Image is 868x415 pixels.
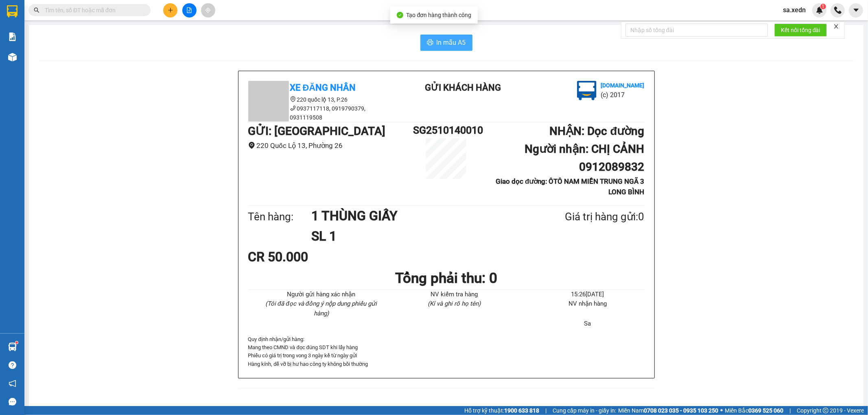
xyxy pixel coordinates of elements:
[776,5,812,15] span: sa.xedn
[413,122,479,138] h1: SG2510140010
[425,83,501,93] b: Gửi khách hàng
[531,290,644,300] li: 15:26[DATE]
[774,24,827,37] button: Kết nối tổng đài
[248,95,395,104] li: 220 quốc lộ 13, P.26
[265,300,377,317] i: (Tôi đã đọc và đồng ý nộp dung phiếu gửi hàng)
[8,343,17,351] img: warehouse-icon
[816,7,823,14] img: icon-new-feature
[822,4,824,9] span: 1
[849,3,863,17] button: caret-down
[168,7,173,13] span: plus
[531,319,644,329] li: Sa
[248,247,379,267] div: CR 50.000
[201,3,215,17] button: aim
[248,267,645,289] h1: Tổng phải thu: 0
[9,398,16,406] span: message
[625,24,768,37] input: Nhập số tổng đài
[10,52,36,91] b: Xe Đăng Nhân
[8,53,17,61] img: warehouse-icon
[407,12,472,18] span: Tạo đơn hàng thành công
[290,105,296,111] span: phone
[7,5,17,17] img: logo-vxr
[34,7,39,13] span: search
[853,7,860,14] span: caret-down
[205,7,211,13] span: aim
[823,408,829,413] span: copyright
[248,124,386,138] b: GỬI : [GEOGRAPHIC_DATA]
[265,290,378,300] li: Người gửi hàng xác nhận
[577,81,597,100] img: logo.jpg
[464,406,539,415] span: Hỗ trợ kỹ thuật:
[163,3,177,17] button: plus
[618,406,718,415] span: Miền Nam
[398,290,511,300] li: NV kiểm tra hàng
[311,206,525,226] h1: 1 THÙNG GIẤY
[644,407,718,414] strong: 0708 023 035 - 0935 103 250
[45,6,141,15] input: Tìm tên, số ĐT hoặc mã đơn
[290,83,356,93] b: Xe Đăng Nhân
[496,177,644,196] b: Giao dọc đường: ÔTÔ NAM MIỀN TRUNG NGÃ 3 LONG BÌNH
[504,407,539,414] strong: 1900 633 818
[9,361,16,369] span: question-circle
[748,407,783,414] strong: 0369 525 060
[601,82,644,89] b: [DOMAIN_NAME]
[789,406,791,415] span: |
[248,343,645,368] p: Mang theo CMND và đọc đúng SDT khi lấy hàng Phiếu có giá trị trong vong 3 ngày kể từ ngày gửi Hàn...
[68,31,112,37] b: [DOMAIN_NAME]
[820,4,826,9] sup: 1
[553,406,616,415] span: Cung cấp máy in - giấy in:
[720,409,723,412] span: ⚪️
[248,104,395,122] li: 0937117118, 0919790379, 0931119508
[311,226,525,246] h1: SL 1
[428,300,481,307] i: (Kí và ghi rõ họ tên)
[15,341,18,344] sup: 1
[9,380,16,387] span: notification
[290,96,296,102] span: environment
[531,299,644,309] li: NV nhận hàng
[50,12,81,50] b: Gửi khách hàng
[397,12,403,18] span: check-circle
[68,39,112,49] li: (c) 2017
[420,35,472,51] button: printerIn mẫu A5
[545,406,547,415] span: |
[834,7,842,14] img: phone-icon
[248,209,312,225] div: Tên hàng:
[525,209,644,225] div: Giá trị hàng gửi: 0
[186,7,192,13] span: file-add
[88,10,108,30] img: logo.jpg
[725,406,783,415] span: Miền Bắc
[427,39,433,47] span: printer
[182,3,197,17] button: file-add
[8,33,17,41] img: solution-icon
[248,140,413,151] li: 220 Quốc Lộ 13, Phường 26
[248,335,645,369] div: Quy định nhận/gửi hàng :
[781,26,820,35] span: Kết nối tổng đài
[833,24,839,29] span: close
[601,90,644,100] li: (c) 2017
[248,142,255,149] span: environment
[437,37,466,48] span: In mẫu A5
[549,124,644,138] b: NHẬN : Dọc đường
[525,142,644,174] b: Người nhận : CHỊ CẢNH 0912089832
